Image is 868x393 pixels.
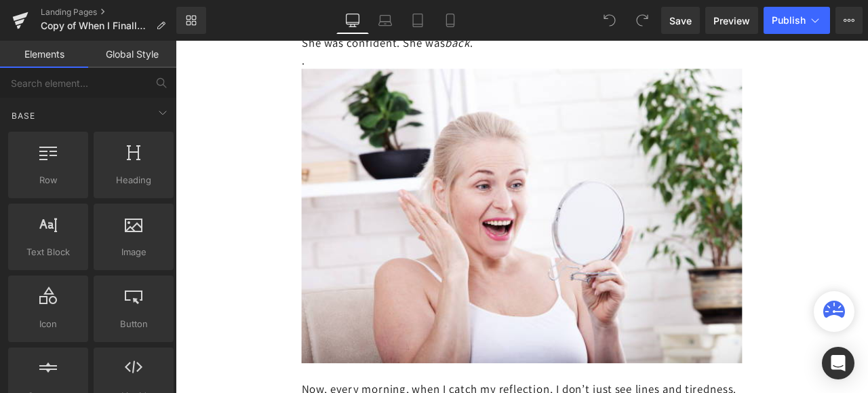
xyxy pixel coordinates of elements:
[669,14,692,28] span: Save
[772,15,806,26] span: Publish
[41,20,151,31] span: Copy of When I Finally Stopped Hiding
[98,317,170,331] span: Button
[369,7,401,34] a: Laptop
[434,7,467,34] a: Mobile
[705,7,758,34] a: Preview
[41,7,176,18] a: Landing Pages
[822,347,854,379] div: Open Intercom Messenger
[12,317,84,331] span: Icon
[12,245,84,259] span: Text Block
[764,7,830,34] button: Publish
[713,14,750,28] span: Preview
[336,7,369,34] a: Desktop
[88,41,176,68] a: Global Style
[176,7,206,34] a: New Library
[835,7,863,34] button: More
[12,173,84,187] span: Row
[149,13,671,33] p: .
[596,7,623,34] button: Undo
[98,245,170,259] span: Image
[401,7,434,34] a: Tablet
[10,109,37,122] span: Base
[98,173,170,187] span: Heading
[629,7,656,34] button: Redo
